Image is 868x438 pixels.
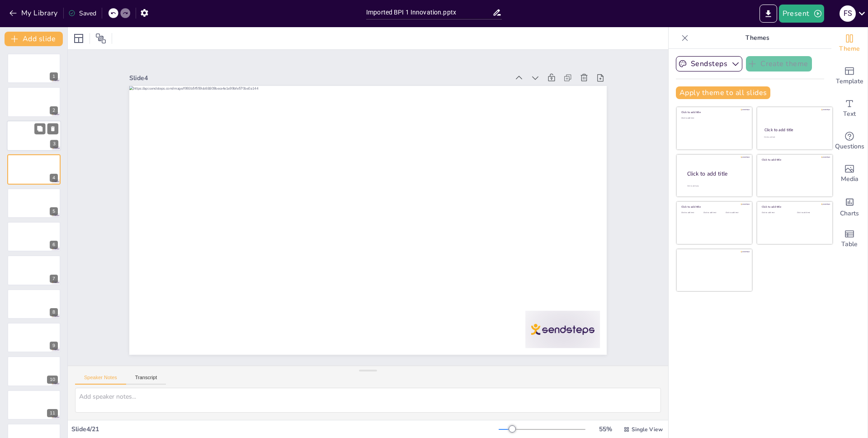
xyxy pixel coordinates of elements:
button: Transcript [126,375,166,385]
div: 1 [50,72,58,81]
div: 55 % [594,425,616,433]
div: 6 [50,241,58,249]
span: Text [843,109,856,119]
div: Layout [71,31,86,46]
div: Get real-time input from your audience [831,125,868,157]
div: Add text boxes [831,92,868,125]
span: Template [836,76,863,86]
button: Speaker Notes [75,375,126,385]
div: 8 [7,289,61,319]
div: Click to add text [703,212,724,214]
div: 11 [47,409,58,417]
div: Click to add title [762,158,826,162]
button: Sendsteps [676,56,742,71]
span: Table [841,239,858,249]
div: 8 [50,308,58,316]
div: Click to add text [681,117,746,119]
div: 3 [7,120,61,151]
div: 4 [50,174,58,182]
button: Export to PowerPoint [759,5,777,23]
span: Position [95,33,106,44]
div: Saved [68,9,96,18]
div: F S [840,5,856,22]
div: Add ready made slides [831,60,868,92]
div: 3 [50,140,58,148]
div: 11 [7,390,61,420]
div: 9 [7,323,61,352]
div: Click to add title [681,205,746,209]
div: Click to add text [762,212,790,214]
div: 2 [7,87,61,117]
div: 4 [7,154,61,184]
div: Click to add text [764,136,824,138]
button: Apply theme to all slides [676,86,770,99]
div: Click to add text [797,212,826,214]
div: Click to add body [687,185,744,187]
input: Insert title [366,6,492,19]
div: Click to add title [764,127,825,133]
div: 7 [7,255,61,285]
button: My Library [7,6,61,20]
button: F S [840,5,856,23]
div: Slide 4 [129,74,509,82]
button: Present [779,5,824,23]
div: Add charts and graphs [831,190,868,223]
span: Media [841,174,859,184]
span: Charts [840,209,859,219]
button: Add slide [5,32,63,46]
p: Themes [692,27,822,49]
span: Questions [835,142,864,152]
button: Create theme [746,56,812,71]
div: Click to add title [687,170,745,177]
div: 10 [47,376,58,384]
span: Single View [632,426,663,433]
div: 7 [50,275,58,283]
div: Add a table [831,223,868,255]
div: 2 [50,106,58,114]
div: 1 [7,53,61,83]
div: 5 [50,207,58,215]
div: Add images, graphics, shapes or video [831,157,868,190]
div: 10 [7,356,61,386]
div: 5 [7,188,61,218]
div: Change the overall theme [831,27,868,60]
div: Click to add text [726,212,746,214]
div: 9 [50,342,58,350]
button: Duplicate Slide [34,123,45,134]
div: Click to add text [681,212,702,214]
div: 6 [7,222,61,252]
span: Theme [839,44,860,54]
div: Click to add title [681,110,746,114]
button: Delete Slide [47,123,58,134]
div: Slide 4 / 21 [71,425,499,433]
div: Click to add title [762,205,826,209]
